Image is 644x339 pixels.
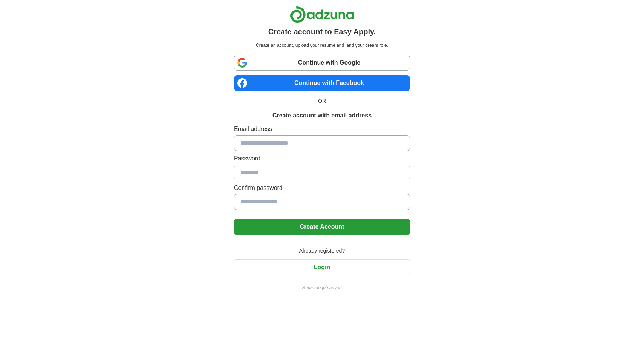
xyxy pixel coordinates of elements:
button: Login [234,259,410,275]
h1: Create account with email address [272,111,372,120]
a: Continue with Google [234,55,410,71]
label: Password [234,154,410,163]
a: Login [234,264,410,270]
a: Return to job advert [234,284,410,291]
h1: Create account to Easy Apply. [268,26,376,37]
span: Already registered? [295,247,349,255]
span: OR [314,97,330,105]
label: Email address [234,125,410,134]
img: Adzuna logo [290,6,354,23]
label: Confirm password [234,183,410,193]
button: Create Account [234,219,410,235]
p: Create an account, upload your resume and land your dream role. [235,42,409,49]
a: Continue with Facebook [234,75,410,91]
